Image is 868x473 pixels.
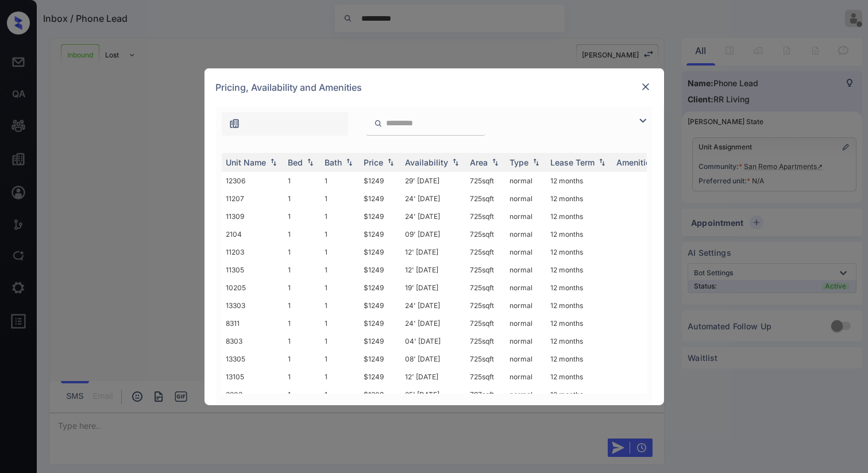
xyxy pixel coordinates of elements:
div: Bath [325,157,342,167]
font: normal [510,390,533,399]
td: 13305 [222,350,284,368]
img: sorting [268,158,279,166]
div: Bed [288,157,303,167]
font: months [560,283,584,292]
font: 12 [551,390,558,399]
font: normal [510,337,533,345]
td: $1249 [360,172,401,190]
td: 08' [DATE] [401,350,466,368]
font: 1 [288,337,291,345]
font: 1 [288,194,291,203]
font: sqft [483,230,495,239]
font: $1249 [364,230,384,239]
font: 1 [288,390,291,399]
font: normal [510,372,533,381]
font: 725 [470,194,483,203]
td: 2104 [222,225,284,243]
td: 11207 [222,190,284,207]
font: sqft [483,194,495,203]
td: 1 [284,172,321,190]
font: normal [510,355,533,363]
img: close [640,81,651,93]
font: 1 [325,266,328,274]
font: 12 [551,372,558,381]
img: sorting [450,158,461,166]
font: 12 [551,283,558,292]
img: icon-zuma [229,118,240,129]
td: 13105 [222,368,284,386]
font: 12 [551,337,558,345]
font: 12 [551,212,558,221]
img: sorting [596,158,608,166]
img: sorting [489,158,501,166]
font: 12 [551,355,558,363]
font: $1249 [364,372,384,381]
font: 1 [288,248,291,256]
font: 1 [325,355,328,363]
font: $1249 [364,355,384,363]
font: 24' [DATE] [406,301,441,310]
font: normal [510,319,533,328]
font: sqft [483,355,495,363]
font: 1 [325,176,328,185]
td: 725 sqft [466,172,506,190]
img: icon-zuma [636,114,650,128]
font: 725 [470,301,483,310]
font: normal [510,230,533,239]
div: Amenities [617,157,655,167]
font: sqft [483,212,495,221]
div: Type [510,157,529,167]
font: 1 [325,337,328,345]
font: normal [510,212,533,221]
td: 04' [DATE] [401,332,466,350]
font: months [560,230,584,239]
font: normal [510,194,533,203]
font: 725 [470,337,483,345]
font: normal [510,301,533,310]
font: months [560,319,584,328]
font: 1 [288,355,291,363]
font: $1249 [364,266,384,274]
font: 12' [DATE] [406,266,439,274]
font: 1 [325,301,328,310]
td: 11309 [222,207,284,225]
td: 8303 [222,332,284,350]
font: 12 [551,319,558,328]
font: $1249 [364,301,384,310]
font: $1249 [364,319,384,328]
font: months [560,337,584,345]
font: normal [510,248,533,256]
div: Lease Term [551,157,595,167]
font: 1 [325,194,328,203]
td: 797 sqft [466,386,506,403]
font: 24' [DATE] [406,212,441,221]
font: 12 [551,194,558,203]
img: sorting [385,158,396,166]
td: 8311 [222,314,284,332]
font: months [560,355,584,363]
td: 12' [DATE] [401,243,466,261]
font: 12' [DATE] [406,372,439,381]
font: 12 [551,230,558,239]
font: 725 [470,355,483,363]
img: sorting [304,158,316,166]
font: months [560,266,584,274]
td: 24' [DATE] [401,190,466,207]
td: 3203 [222,386,284,403]
font: 24' [DATE] [406,319,441,328]
font: $1249 [364,212,384,221]
td: 09' [DATE] [401,225,466,243]
font: sqft [483,248,495,256]
font: months [560,212,584,221]
font: 725 [470,248,483,256]
font: 725 [470,266,483,274]
font: 725 [470,230,483,239]
td: normal [506,172,546,190]
td: 12 months [546,172,612,190]
div: Unit Name [226,157,267,167]
td: $1309 [360,386,401,403]
td: 19' [DATE] [401,279,466,297]
img: icon-zuma [374,118,383,129]
div: Availability [406,157,449,167]
font: 1 [325,248,328,256]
